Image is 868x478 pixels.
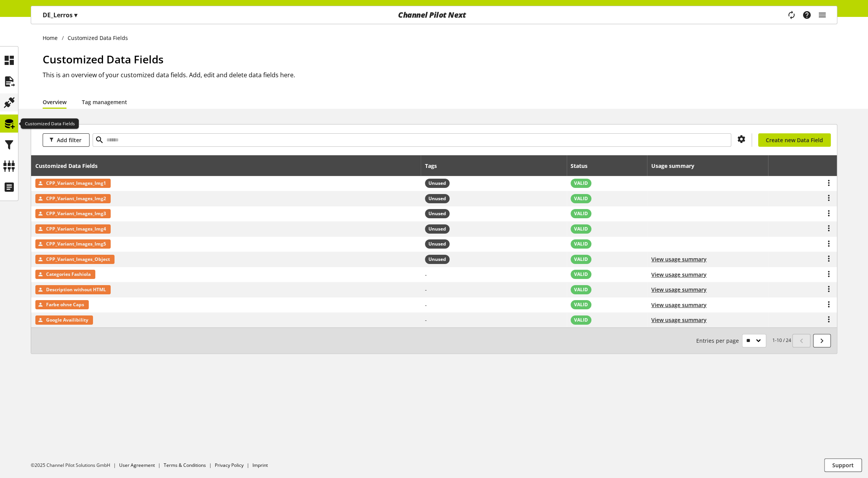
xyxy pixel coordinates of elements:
p: DE_Lerros [43,10,77,20]
a: Imprint [252,462,268,468]
li: ©2025 Channel Pilot Solutions GmbH [31,462,119,469]
span: - [425,286,427,293]
span: VALID [574,256,588,263]
span: VALID [574,301,588,308]
span: VALID [574,226,588,232]
a: Home [43,34,62,42]
span: - [425,316,427,324]
span: Support [832,461,854,469]
span: Google Availibility [46,315,88,325]
span: Add filter [57,136,81,144]
small: 1-10 / 24 [696,334,791,347]
a: Create new Data Field [758,133,831,147]
span: Unused [425,224,450,234]
span: CPP_Variant_Images_Img2 [46,194,106,203]
div: Status [571,162,595,170]
span: VALID [574,271,588,278]
button: View usage summary [651,316,707,324]
span: Unused [425,255,450,264]
span: CPP_Variant_Images_Img3 [46,209,106,218]
span: - [425,301,427,309]
span: Customized Data Fields [43,52,164,66]
a: Privacy Policy [215,462,244,468]
button: View usage summary [651,301,707,309]
button: View usage summary [651,255,707,263]
span: CPP_Variant_Images_Img4 [46,224,106,234]
span: Categories Fashiola [46,270,91,279]
span: Unused [428,241,446,247]
span: Unused [428,256,446,263]
span: Unused [428,195,446,202]
span: ▾ [74,11,77,19]
span: Unused [425,194,450,203]
div: Tags [425,162,437,170]
span: Unused [428,210,446,217]
span: Entries per page [696,337,742,345]
a: Tag management [82,98,127,106]
span: CPP_Variant_Images_Img1 [46,179,106,188]
span: VALID [574,180,588,187]
a: Overview [43,98,66,106]
span: Create new Data Field [766,136,823,144]
span: CPP_Variant_Images_Img5 [46,239,106,249]
button: View usage summary [651,285,707,294]
a: User Agreement [119,462,155,468]
button: View usage summary [651,271,707,279]
span: Unused [425,179,450,188]
span: Unused [428,226,446,232]
span: VALID [574,241,588,247]
span: VALID [574,195,588,202]
a: Terms & Conditions [164,462,206,468]
span: Unused [425,209,450,218]
span: Description without HTML [46,285,106,294]
div: Customized Data Fields [21,118,79,129]
nav: main navigation [31,6,837,24]
span: VALID [574,317,588,324]
h2: This is an overview of your customized data fields. Add, edit and delete data fields here. [43,70,837,80]
span: Farbe ohne Caps [46,300,84,309]
span: CPP_Variant_Images_Object [46,255,110,264]
span: VALID [574,210,588,217]
div: Usage summary [651,162,702,170]
span: VALID [574,286,588,293]
span: - [425,271,427,278]
div: Customized Data Fields [35,162,105,170]
span: Unused [425,239,450,249]
button: Support [824,458,862,472]
span: Unused [428,180,446,187]
button: Add filter [43,133,90,147]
